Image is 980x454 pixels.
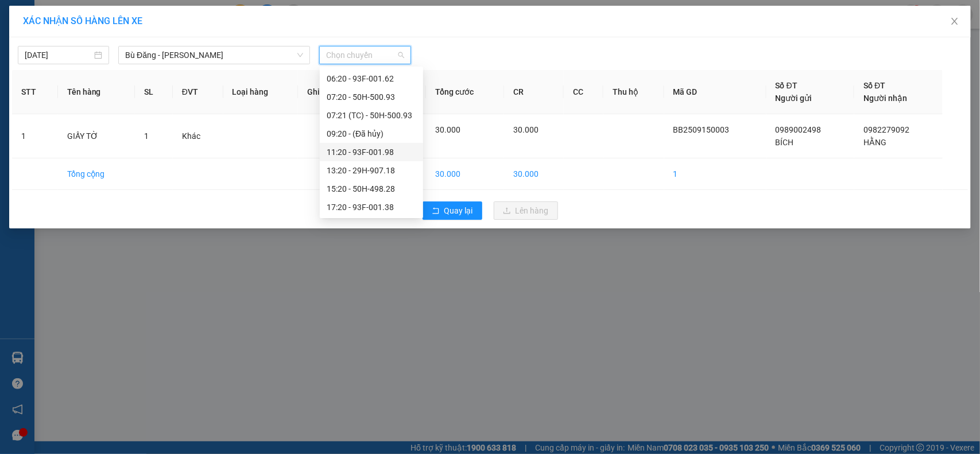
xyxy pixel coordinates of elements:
div: 11:20 - 93F-001.98 [327,146,416,158]
button: rollbackQuay lại [423,201,482,220]
div: BÍCH [10,37,82,51]
div: 07:20 - 50H-500.93 [327,91,416,103]
div: 30.000 [9,74,83,88]
span: CR : [9,75,26,87]
th: CR [504,70,564,114]
span: BB2509150003 [673,125,730,134]
div: 17:20 - 93F-001.38 [327,201,416,214]
th: Loại hàng [223,70,298,114]
span: Số ĐT [863,81,885,90]
span: XÁC NHẬN SỐ HÀNG LÊN XE [23,15,142,26]
span: BÍCH [776,138,794,147]
td: Tổng cộng [58,158,135,190]
span: 30.000 [513,125,539,134]
span: Nhận: [90,11,117,23]
input: 15/09/2025 [25,49,92,61]
span: Người gửi [776,94,812,103]
th: CC [564,70,603,114]
span: Gửi: [10,11,28,23]
div: 07:21 (TC) - 50H-500.93 [327,109,416,122]
div: VP Bom Bo [10,10,82,37]
td: 30.000 [504,158,564,190]
span: 30.000 [435,125,460,134]
th: SL [135,70,173,114]
span: Số ĐT [776,81,797,90]
th: STT [12,70,58,114]
span: down [297,52,304,59]
span: Chọn chuyến [326,46,404,64]
th: ĐVT [173,70,223,114]
th: Mã GD [664,70,766,114]
span: Bù Đăng - Hồ Chí Minh [125,46,303,64]
td: GIẤY TỜ [58,114,135,158]
th: Tên hàng [58,70,135,114]
td: 1 [12,114,58,158]
span: 0982279092 [863,125,909,134]
span: 1 [144,131,149,141]
th: Ghi chú [298,70,361,114]
th: Thu hộ [603,70,664,114]
div: 06:20 - 93F-001.62 [327,72,416,85]
div: 13:20 - 29H-907.18 [327,164,416,177]
td: 30.000 [426,158,504,190]
th: Tổng cước [426,70,504,114]
button: Close [939,6,971,38]
span: Người nhận [863,94,907,103]
div: HẰNG [90,37,168,51]
span: Quay lại [444,204,473,217]
button: uploadLên hàng [494,201,558,220]
span: rollback [432,207,440,216]
span: HẰNG [863,138,886,147]
span: close [950,17,959,26]
div: 09:20 - (Đã hủy) [327,127,416,140]
div: 15:20 - 50H-498.28 [327,183,416,195]
td: 1 [664,158,766,190]
span: 0989002498 [776,125,822,134]
div: VP Quận 5 [90,10,168,37]
td: Khác [173,114,223,158]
